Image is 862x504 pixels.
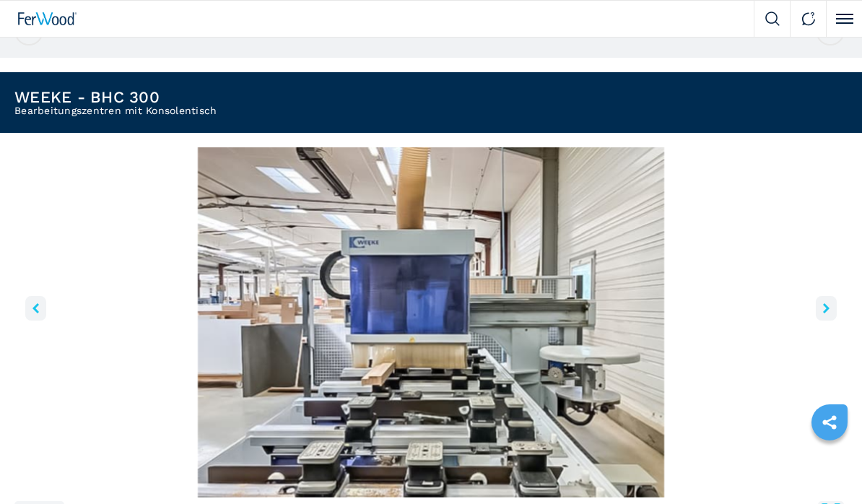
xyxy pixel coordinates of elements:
[811,404,848,440] a: sharethis
[14,105,217,116] h2: Bearbeitungszentren mit Konsolentisch
[18,12,77,25] img: Ferwood
[801,439,851,493] iframe: Chat
[14,147,848,498] img: Bearbeitungszentren mit Konsolentisch WEEKE BHC 300
[25,296,46,321] button: left-button
[801,12,816,26] img: Contact us
[765,12,780,26] img: Search
[14,90,217,105] h1: WEEKE - BHC 300
[826,1,862,37] button: Click to toggle menu
[14,147,848,498] div: Go to Slide 5
[816,296,837,321] button: right-button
